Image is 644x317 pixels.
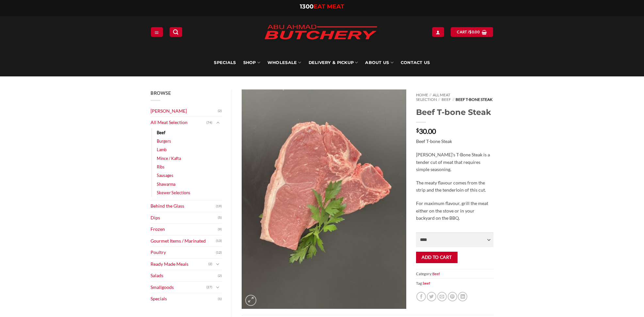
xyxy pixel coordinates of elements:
[416,138,493,145] p: Beef T-bone Steak
[429,92,431,97] span: //
[242,89,406,309] img: Beef T-bone Steak
[432,27,444,37] a: Login
[151,270,218,281] a: Salads
[151,282,206,293] a: Smallgoods
[423,281,430,285] a: beef
[458,292,467,301] a: Share on LinkedIn
[151,224,218,235] a: Frozen
[157,180,175,188] a: Shawarma
[416,269,493,278] span: Category:
[157,171,173,180] a: Sausages
[208,259,212,269] span: (2)
[300,3,314,10] span: 1300
[151,293,218,305] a: Specials
[157,128,165,137] a: Beef
[151,105,218,117] a: [PERSON_NAME]
[309,49,358,76] a: Delivery & Pickup
[416,107,493,117] h1: Beef T-bone Steak
[416,92,428,97] a: Home
[218,106,222,116] span: (2)
[259,20,383,45] img: Abu Ahmad Butchery
[432,272,440,276] a: Beef
[457,29,480,35] span: Cart /
[469,29,472,35] span: $
[416,278,493,288] span: Tag:
[416,128,419,133] span: $
[214,49,236,76] a: Specials
[456,97,492,102] span: Beef T-bone Steak
[218,213,222,223] span: (5)
[416,127,436,135] bdi: 30.00
[314,3,344,10] span: EAT MEAT
[151,200,216,212] a: Behind the Glass
[218,294,222,304] span: (1)
[416,200,493,222] p: For maximum flavour, grill the meat either on the stove or in your backyard on the BBQ.
[157,188,190,197] a: Skewer Selections
[214,119,222,126] button: Toggle
[206,118,212,128] span: (74)
[157,145,167,154] a: Lamb
[416,252,458,263] button: Add to cart
[216,248,222,258] span: (12)
[401,49,430,76] a: Contact Us
[469,30,480,34] bdi: 0.00
[151,247,216,258] a: Poultry
[452,97,455,102] span: //
[206,282,212,292] span: (27)
[169,27,182,37] a: Search
[427,292,436,301] a: Share on Twitter
[416,179,493,194] p: The meaty flavour comes from the strip and the tenderloin of this cut.
[151,117,206,128] a: All Meat Selection
[151,90,171,96] span: Browse
[416,92,450,102] a: All Meat Selection
[214,284,222,291] button: Toggle
[151,27,163,37] a: Menu
[218,225,222,234] span: (9)
[300,3,344,10] a: 1300EAT MEAT
[416,292,426,301] a: Share on Facebook
[216,201,222,211] span: (19)
[365,49,393,76] a: About Us
[267,49,301,76] a: Wholesale
[245,295,256,306] a: Zoom
[442,97,451,102] a: Beef
[437,292,447,301] a: Email to a Friend
[157,163,165,171] a: Ribs
[216,236,222,246] span: (13)
[157,137,171,145] a: Burgers
[151,235,216,247] a: Gourmet Items / Marinated
[151,259,208,270] a: Ready Made Meals
[416,151,493,173] p: [PERSON_NAME]’s T-Bone Steak is a tender cut of meat that requires simple seasoning.
[157,154,181,163] a: Mince / Kafta
[214,261,222,268] button: Toggle
[451,27,493,37] a: View cart
[218,271,222,281] span: (2)
[151,212,218,224] a: Dips
[448,292,457,301] a: Pin on Pinterest
[243,49,260,76] a: SHOP
[438,97,440,102] span: //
